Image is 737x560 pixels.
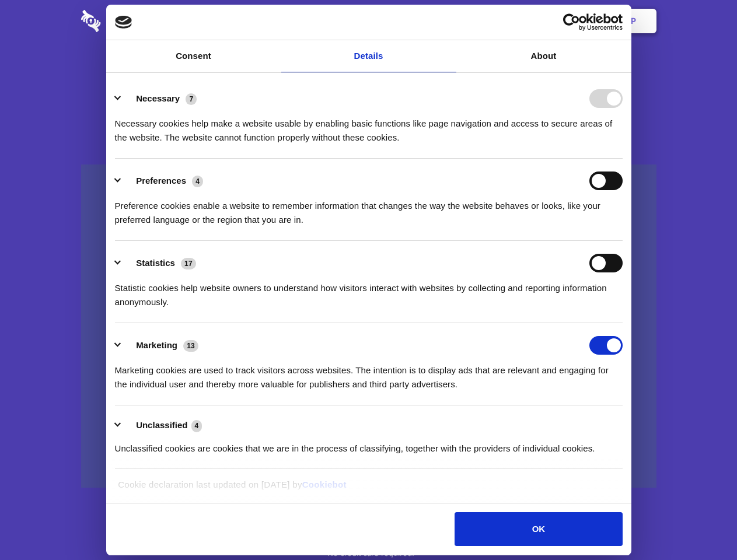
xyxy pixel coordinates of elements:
img: logo [115,16,132,29]
span: 13 [183,340,198,352]
img: logo-wordmark-white-trans-d4663122ce5f474addd5e946df7df03e33cb6a1c49d2221995e7729f52c070b2.svg [81,10,181,32]
label: Necessary [136,93,180,103]
a: Details [281,40,456,72]
div: Marketing cookies are used to track visitors across websites. The intention is to display ads tha... [115,355,623,391]
h4: Auto-redaction of sensitive data, encrypted data sharing and self-destructing private chats. Shar... [81,106,656,145]
label: Marketing [136,340,177,350]
div: Preference cookies enable a website to remember information that changes the way the website beha... [115,190,623,227]
button: Preferences (4) [115,171,211,190]
div: Necessary cookies help make a website usable by enabling basic functions like page navigation and... [115,108,623,145]
span: 4 [192,176,203,187]
label: Statistics [136,258,175,268]
iframe: Drift Widget Chat Controller [679,502,723,546]
button: OK [455,512,622,546]
a: Login [529,3,580,39]
div: Statistic cookies help website owners to understand how visitors interact with websites by collec... [115,272,623,309]
span: 7 [186,93,197,105]
a: Cookiebot [302,480,347,489]
a: Usercentrics Cookiebot - opens in a new window [521,13,623,31]
span: 17 [181,258,196,269]
a: Consent [106,40,281,72]
a: Contact [473,3,527,39]
span: 4 [191,420,202,432]
h1: Eliminate Slack Data Loss. [81,52,656,94]
a: About [456,40,631,72]
button: Statistics (17) [115,254,204,272]
button: Necessary (7) [115,89,204,108]
a: Pricing [343,3,393,39]
a: Wistia video thumbnail [81,164,656,488]
div: Cookie declaration last updated on [DATE] by [109,478,628,501]
button: Unclassified (4) [115,418,209,433]
label: Preferences [136,176,186,185]
button: Marketing (13) [115,336,206,355]
div: Unclassified cookies are cookies that we are in the process of classifying, together with the pro... [115,433,623,456]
